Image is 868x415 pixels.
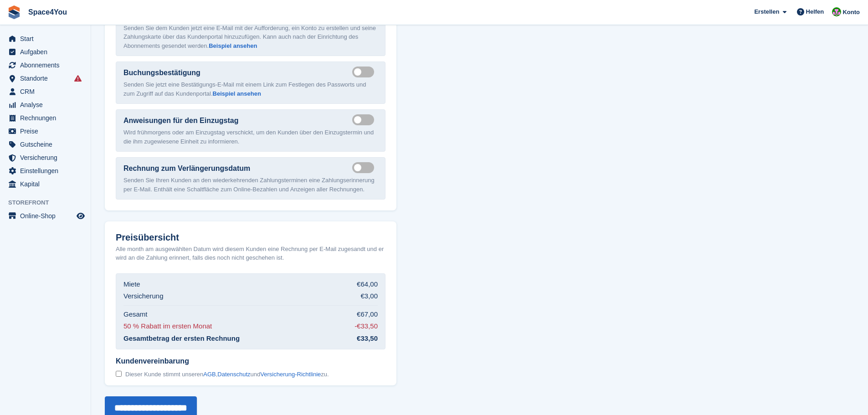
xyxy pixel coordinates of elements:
a: menu [5,164,86,177]
span: Helfen [806,7,824,16]
a: Beispiel ansehen [213,90,261,97]
p: Senden Sie dem Kunden jetzt eine E-Mail mit der Aufforderung, ein Konto zu erstellen und seine Za... [123,24,378,51]
span: Abonnements [20,59,75,72]
a: AGB [203,371,216,378]
div: €3,00 [360,291,378,302]
label: Send move in day email [352,119,378,120]
span: Gutscheine [20,138,75,151]
label: Send booking confirmation email [352,71,378,72]
h2: Preisübersicht [116,232,385,243]
a: Versicherung-Richtlinie [260,371,321,378]
div: Miete [123,279,140,290]
a: Speisekarte [5,210,86,222]
div: €67,00 [357,309,378,320]
p: Senden Sie Ihren Kunden an den wiederkehrenden Zahlungsterminen eine Zahlungserinnerung per E-Mai... [123,176,378,194]
span: CRM [20,85,75,98]
a: Space4You [25,5,71,20]
span: Dieser Kunde stimmt unseren , und zu. [125,371,329,378]
a: menu [5,59,86,72]
a: menu [5,46,86,58]
a: menu [5,112,86,124]
span: Einstellungen [20,164,75,177]
a: Datenschutz [217,371,250,378]
span: Aufgaben [20,46,75,58]
div: 50 % Rabatt im ersten Monat [123,321,212,332]
span: Kundenvereinbarung [116,357,329,366]
i: Es sind Fehler bei der Synchronisierung von Smart-Einträgen aufgetreten [74,75,82,82]
label: Send manual payment invoice email [352,167,378,168]
a: menu [5,72,86,85]
img: Luca-André Talhoff [832,7,841,16]
img: stora-icon-8386f47178a22dfd0bd8f6a31ec36ba5ce8667c1dd55bd0f319d3a0aa187defe.svg [7,5,21,19]
a: menu [5,85,86,98]
span: Online-Shop [20,210,75,222]
a: menu [5,125,86,138]
span: Analyse [20,98,75,111]
p: Wird frühmorgens oder am Einzugstag verschickt, um den Kunden über den Einzugstermin und die ihm ... [123,128,378,146]
div: Gesamt [123,309,148,320]
p: Alle month am ausgewählten Datum wird diesem Kunden eine Rechnung per E-Mail zugesandt und er wir... [116,245,385,262]
span: Storefront [8,198,91,207]
div: -€33,50 [354,321,378,332]
a: menu [5,98,86,111]
input: Kundenvereinbarung Dieser Kunde stimmt unserenAGB,DatenschutzundVersicherung-Richtliniezu. [116,371,122,377]
a: menu [5,178,86,190]
div: €33,50 [357,333,378,344]
a: menu [5,138,86,151]
a: Beispiel ansehen [209,42,257,49]
span: Rechnungen [20,112,75,124]
label: Anweisungen für den Einzugstag [123,115,238,126]
span: Kapital [20,178,75,190]
span: Standorte [20,72,75,85]
label: Buchungsbestätigung [123,67,200,78]
span: Versicherung [20,151,75,164]
p: Senden Sie jetzt eine Bestätigungs-E-Mail mit einem Link zum Festlegen des Passworts und zum Zugr... [123,80,378,98]
a: menu [5,32,86,45]
div: Versicherung [123,291,164,302]
span: Preise [20,125,75,138]
span: Erstellen [754,7,779,16]
label: Rechnung zum Verlängerungsdatum [123,163,250,174]
div: €64,00 [357,279,378,290]
span: Konto [842,8,860,17]
a: menu [5,151,86,164]
div: Gesamtbetrag der ersten Rechnung [123,333,240,344]
span: Start [20,32,75,45]
a: Vorschau-Shop [75,210,86,221]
